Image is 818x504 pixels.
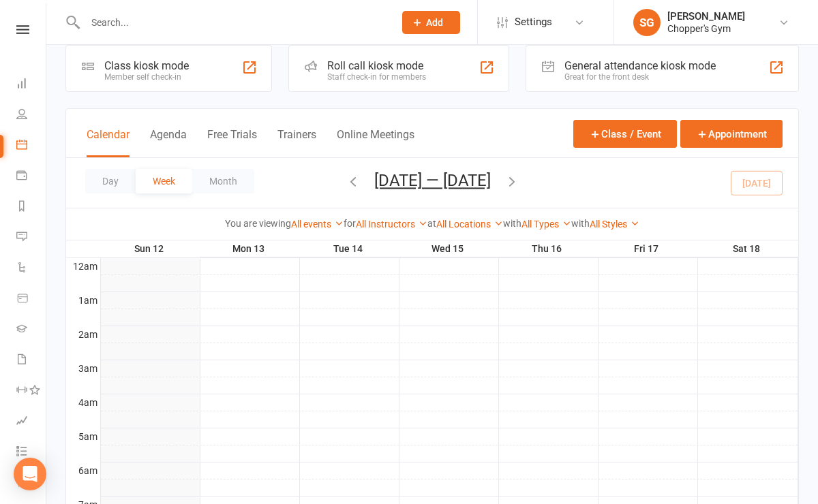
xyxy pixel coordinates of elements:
[667,22,745,35] div: Chopper's Gym
[66,394,100,411] th: 4am
[697,240,798,257] th: Sat 18
[16,131,47,161] a: Calendar
[337,128,414,157] button: Online Meetings
[207,128,257,157] button: Free Trials
[667,10,745,22] div: [PERSON_NAME]
[399,240,498,257] th: Wed 15
[564,72,716,82] div: Great for the front desk
[16,192,47,223] a: Reports
[436,219,503,230] a: All Locations
[498,240,598,257] th: Thu 16
[356,219,427,230] a: All Instructors
[14,458,46,490] div: Open Intercom Messenger
[104,59,189,72] div: Class kiosk mode
[200,240,299,257] th: Mon 13
[571,218,590,229] strong: with
[66,428,100,445] th: 5am
[590,219,639,230] a: All Styles
[16,161,47,192] a: Payments
[515,7,552,37] span: Settings
[277,128,316,157] button: Trainers
[16,69,47,100] a: Dashboard
[503,218,521,229] strong: with
[327,59,426,72] div: Roll call kiosk mode
[66,257,100,274] th: 12am
[573,120,677,148] button: Class / Event
[633,9,661,36] div: SG
[374,171,491,190] button: [DATE] — [DATE]
[521,219,571,230] a: All Types
[426,17,443,28] span: Add
[598,240,697,257] th: Fri 17
[66,360,100,377] th: 3am
[16,407,47,437] a: Assessments
[85,169,136,193] button: Day
[16,284,47,315] a: Product Sales
[66,326,100,343] th: 2am
[402,11,460,34] button: Add
[150,128,187,157] button: Agenda
[299,240,399,257] th: Tue 14
[427,218,436,229] strong: at
[680,120,783,148] button: Appointment
[16,100,47,131] a: People
[564,59,716,72] div: General attendance kiosk mode
[291,219,344,230] a: All events
[66,462,100,479] th: 6am
[344,218,356,229] strong: for
[136,169,192,193] button: Week
[100,240,200,257] th: Sun 12
[192,169,254,193] button: Month
[87,128,130,157] button: Calendar
[327,72,426,82] div: Staff check-in for members
[81,13,384,32] input: Search...
[66,292,100,309] th: 1am
[104,72,189,82] div: Member self check-in
[225,218,291,229] strong: You are viewing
